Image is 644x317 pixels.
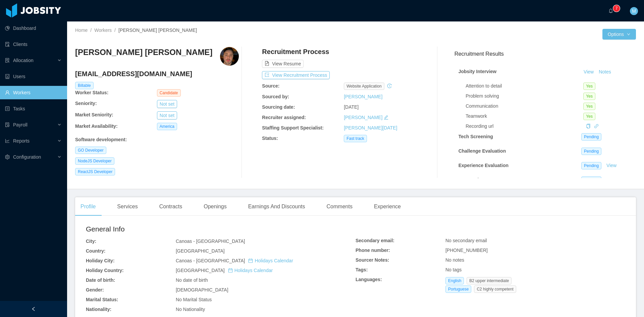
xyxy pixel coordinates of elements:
[454,50,636,58] h3: Recruitment Results
[466,123,583,130] div: Recording url
[176,297,212,302] span: No Marital Status
[369,197,406,216] div: Experience
[615,5,618,12] p: 7
[356,267,368,272] b: Tags:
[75,47,212,58] h3: [PERSON_NAME] [PERSON_NAME]
[356,238,394,243] b: Secondary email:
[75,90,108,95] b: Worker Status:
[157,123,177,130] span: America
[586,123,591,130] div: Copy
[13,58,34,63] span: Allocation
[5,155,10,159] i: icon: setting
[5,70,62,83] a: icon: robotUsers
[581,148,601,155] span: Pending
[581,162,601,169] span: Pending
[5,122,10,127] i: icon: file-protect
[13,154,41,160] span: Configuration
[583,113,595,120] span: Yes
[581,69,596,74] a: View
[13,138,30,144] span: Reports
[586,124,591,128] i: icon: copy
[5,38,62,51] a: icon: auditClients
[220,47,239,66] img: 1c691bb4-645a-49be-9be2-b96f82b2fd60_68de77fe18dc6-400w.png
[344,115,382,120] a: [PERSON_NAME]
[86,268,124,273] b: Holiday Country:
[356,277,382,282] b: Languages:
[387,84,392,88] i: icon: history
[596,68,614,76] button: Notes
[86,258,115,263] b: Holiday City:
[198,197,232,216] div: Openings
[176,268,273,273] span: [GEOGRAPHIC_DATA]
[176,258,293,263] span: Canoas - [GEOGRAPHIC_DATA]
[75,197,101,216] div: Profile
[176,287,228,293] span: [DEMOGRAPHIC_DATA]
[262,83,279,89] b: Source:
[604,163,619,168] a: View
[384,115,388,120] i: icon: edit
[5,139,10,143] i: icon: line-chart
[228,268,233,273] i: icon: calendar
[94,28,112,33] a: Workers
[75,82,94,89] span: Billable
[594,124,599,128] i: icon: link
[86,277,115,283] b: Date of birth:
[75,168,115,175] span: ReactJS Developer
[86,297,118,302] b: Marital Status:
[581,133,601,141] span: Pending
[632,7,636,15] span: M
[114,28,116,33] span: /
[445,266,625,273] div: No tags
[608,8,613,13] i: icon: bell
[445,277,464,284] span: English
[90,28,92,33] span: /
[176,239,245,244] span: Canoas - [GEOGRAPHIC_DATA]
[75,101,97,106] b: Seniority:
[466,103,583,110] div: Communication
[356,248,390,253] b: Phone number:
[344,125,397,130] a: [PERSON_NAME][DATE]
[248,258,253,263] i: icon: calendar
[13,122,28,127] span: Payroll
[86,307,111,312] b: Nationality:
[176,248,225,254] span: [GEOGRAPHIC_DATA]
[583,93,595,100] span: Yes
[344,94,382,99] a: [PERSON_NAME]
[262,94,289,99] b: Sourced by:
[5,21,62,35] a: icon: pie-chartDashboard
[321,197,358,216] div: Comments
[228,268,273,273] a: icon: calendarHolidays Calendar
[154,197,187,216] div: Contracts
[459,134,493,139] strong: Tech Screening
[75,123,118,129] b: Market Availability:
[75,157,114,165] span: NodeJS Developer
[5,58,10,63] i: icon: solution
[262,72,330,78] a: icon: exportView Recruitment Process
[262,125,324,130] b: Staffing Support Specialist:
[157,100,177,108] button: Not set
[459,69,497,74] strong: Jobsity Interview
[356,257,389,263] b: Sourcer Notes:
[75,28,88,33] a: Home
[466,93,583,100] div: Problem solving
[86,224,356,234] h2: General Info
[5,86,62,99] a: icon: userWorkers
[176,277,208,283] span: No date of birth
[157,111,177,119] button: Not set
[248,258,293,263] a: icon: calendarHolidays Calendar
[445,285,471,293] span: Portuguese
[581,176,601,184] span: Pending
[262,60,304,68] button: icon: file-textView Resume
[112,197,143,216] div: Services
[75,69,239,78] h4: [EMAIL_ADDRESS][DOMAIN_NAME]
[344,135,367,142] span: Fast track
[86,287,104,293] b: Gender:
[583,83,595,90] span: Yes
[157,89,181,97] span: Candidate
[344,83,384,90] span: website application
[262,115,306,120] b: Recruiter assigned:
[445,257,464,263] span: No notes
[445,238,487,243] span: No secondary email
[75,137,127,142] b: Software development :
[466,113,583,120] div: Teamwork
